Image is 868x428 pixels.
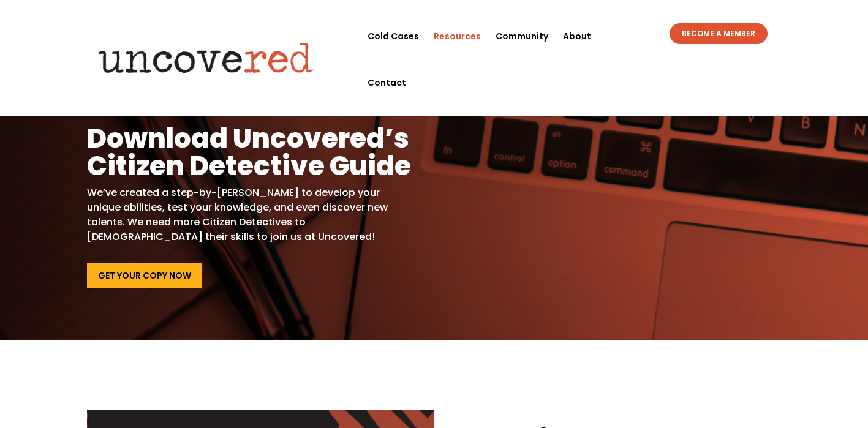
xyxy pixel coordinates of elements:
p: We’ve created a step-by-[PERSON_NAME] to develop your unique abilities, test your knowledge, and ... [87,186,415,244]
a: Contact [368,59,406,106]
a: Get Your Copy Now [87,263,202,288]
a: Community [496,13,548,59]
a: About [563,13,591,59]
img: Uncovered logo [88,34,324,81]
a: Resources [434,13,481,59]
a: Cold Cases [368,13,419,59]
h1: Download Uncovered’s Citizen Detective Guide [87,124,415,186]
a: Sign In [701,16,741,23]
a: BECOME A MEMBER [670,23,768,44]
